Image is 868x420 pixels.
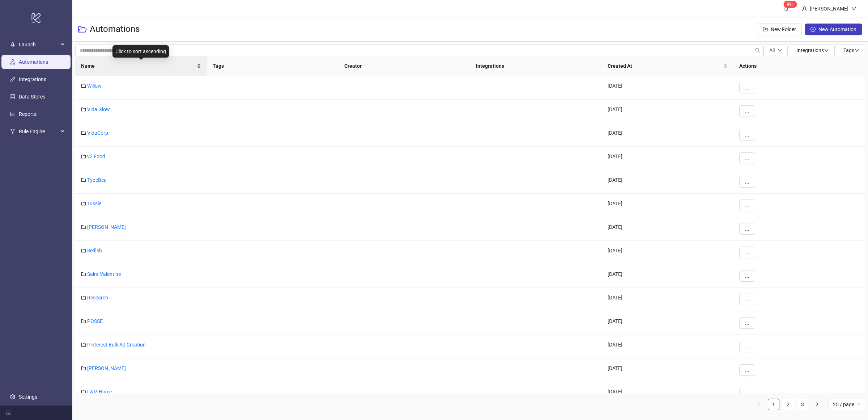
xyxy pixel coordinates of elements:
button: ... [739,223,755,235]
div: [DATE] [602,311,733,335]
button: ... [739,82,755,93]
span: ... [745,85,749,91]
span: search [755,48,760,53]
th: Creator [339,56,470,76]
li: 3 [797,399,808,410]
span: left [757,402,761,406]
div: [DATE] [602,194,733,217]
h3: Automations [90,24,140,35]
div: [DATE] [602,358,733,382]
button: ... [739,294,755,305]
span: down [854,48,859,53]
a: [PERSON_NAME] [87,224,126,230]
th: Tags [207,56,339,76]
span: folder [81,319,86,324]
a: VidaCorp [87,130,108,136]
a: Reports [19,111,37,117]
span: ... [745,297,749,302]
span: ... [745,202,749,208]
span: folder [81,342,86,347]
a: 2 [783,399,793,410]
div: [DATE] [602,170,733,194]
div: [DATE] [602,100,733,123]
a: L&M Home [87,389,112,395]
span: folder [81,83,86,88]
span: down [824,48,829,53]
a: Pinterest Bulk Ad Creation [87,342,146,348]
button: ... [739,341,755,352]
button: ... [739,176,755,188]
button: Integrationsdown [788,45,835,56]
span: bell [784,6,789,11]
span: Tags [843,47,859,53]
span: ... [745,249,749,255]
span: folder [81,248,86,253]
span: fork [10,129,15,134]
div: Click to sort ascending [112,45,169,58]
a: Tussle [87,201,101,206]
button: ... [739,247,755,258]
span: 25 / page [833,399,861,410]
button: Tagsdown [835,45,865,56]
span: ... [745,132,749,138]
span: Rule Engine [19,124,59,139]
button: ... [739,105,755,117]
span: folder-add [763,27,768,32]
button: ... [739,152,755,164]
th: Created At [602,56,733,76]
button: Alldown [763,45,788,56]
div: [DATE] [602,335,733,358]
div: [DATE] [602,382,733,406]
span: New Folder [771,26,796,32]
a: Automations [19,59,48,65]
th: Name [75,56,207,76]
span: menu-fold [6,410,11,415]
a: Selfish [87,248,102,253]
a: 3 [797,399,808,410]
div: [DATE] [602,76,733,100]
span: right [815,402,819,406]
span: plus-circle [810,27,816,32]
span: folder [81,107,86,112]
span: Launch [19,37,59,52]
span: folder [81,224,86,230]
span: ... [745,155,749,161]
span: ... [745,391,749,396]
span: folder [81,295,86,300]
a: v2 Food [87,154,105,159]
button: ... [739,129,755,140]
a: Settings [19,394,37,400]
span: ... [745,226,749,232]
div: [DATE] [602,264,733,288]
span: Name [81,62,195,70]
li: 2 [782,399,794,410]
button: ... [739,388,755,399]
a: Research [87,295,108,301]
sup: 1778 [784,1,797,8]
button: right [811,399,823,410]
span: down [851,6,856,11]
span: folder [81,177,86,182]
span: Integrations [796,47,829,53]
span: rocket [10,42,15,47]
a: Saint Valentine [87,271,121,277]
div: Page Size [829,399,865,410]
span: ... [745,320,749,326]
th: Integrations [470,56,602,76]
div: [PERSON_NAME] [807,5,851,13]
button: ... [739,270,755,282]
span: folder [81,130,86,135]
span: down [778,48,782,52]
a: Integrations [19,76,46,82]
span: ... [745,273,749,279]
span: Created At [608,62,722,70]
a: POSSE [87,318,103,324]
div: [DATE] [602,288,733,311]
span: folder [81,201,86,206]
button: left [753,399,765,410]
span: ... [745,367,749,373]
a: TypeBea [87,177,107,183]
li: 1 [768,399,779,410]
div: [DATE] [602,217,733,241]
span: folder-open [78,25,87,34]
